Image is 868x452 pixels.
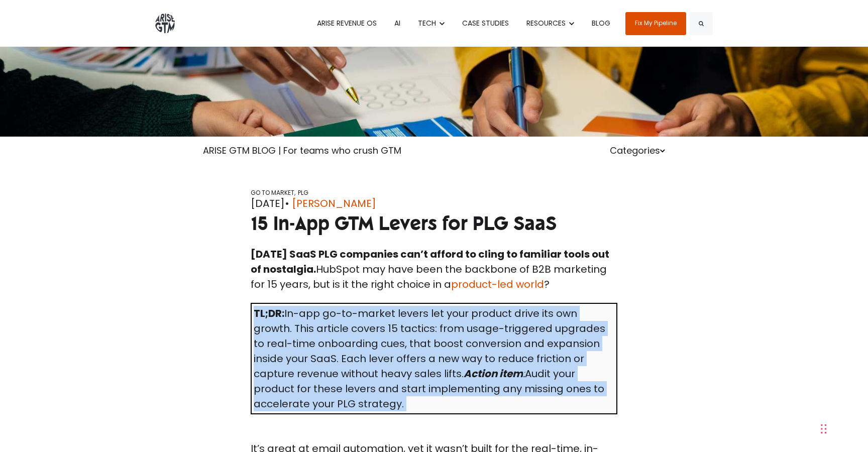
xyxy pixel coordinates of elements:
[464,367,523,381] strong: Action item
[285,196,289,210] span: •
[251,247,609,276] strong: [DATE] SaaS PLG companies can’t afford to cling to familiar tools out of nostalgia.
[251,196,617,211] div: [DATE]
[155,14,175,33] img: ARISE GTM logo grey
[203,144,401,157] a: ARISE GTM BLOG | For teams who crush GTM
[625,12,686,35] a: Fix My Pipeline
[292,196,376,211] a: [PERSON_NAME]
[526,18,566,28] span: RESOURCES
[818,404,868,452] iframe: Chat Widget
[254,306,284,320] strong: TL;DR:
[418,18,436,28] span: TECH
[251,247,617,292] p: HubSpot may have been the backbone of B2B marketing for 15 years, but is it the right choice in a ?
[251,303,617,414] td: In-app go-to-market levers let your product drive its own growth. This article covers 15 tactics:...
[251,188,295,197] a: GO TO MARKET,
[818,404,868,452] div: Chat-Widget
[451,277,544,291] a: product-led world
[251,211,557,236] span: 15 In-App GTM Levers for PLG SaaS
[821,414,827,444] div: Ziehen
[298,188,308,197] a: PLG
[610,144,665,157] a: Categories
[690,12,713,35] button: Search
[464,367,525,381] em: :
[418,18,418,19] span: Show submenu for TECH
